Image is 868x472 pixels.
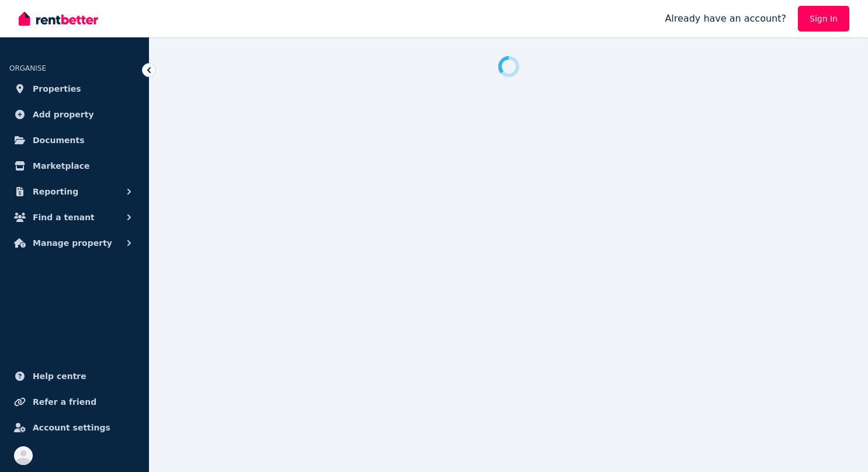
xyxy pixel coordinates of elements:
button: Reporting [9,180,140,203]
a: Add property [9,103,140,126]
a: Properties [9,77,140,100]
a: Marketplace [9,154,140,178]
span: Find a tenant [33,210,95,224]
span: Reporting [33,185,78,199]
a: Refer a friend [9,390,140,414]
span: Documents [33,133,85,147]
span: Marketplace [33,159,89,173]
button: Manage property [9,231,140,255]
a: Documents [9,129,140,152]
a: Sign In [798,6,849,32]
span: Account settings [33,421,110,435]
span: ORGANISE [9,64,46,72]
img: RentBetter [19,10,98,27]
a: Help centre [9,365,140,388]
span: Refer a friend [33,395,96,409]
span: Help centre [33,369,86,383]
span: Properties [33,82,81,96]
span: Manage property [33,236,112,250]
a: Account settings [9,416,140,439]
button: Find a tenant [9,206,140,229]
span: Already have an account? [665,12,786,26]
span: Add property [33,107,94,122]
